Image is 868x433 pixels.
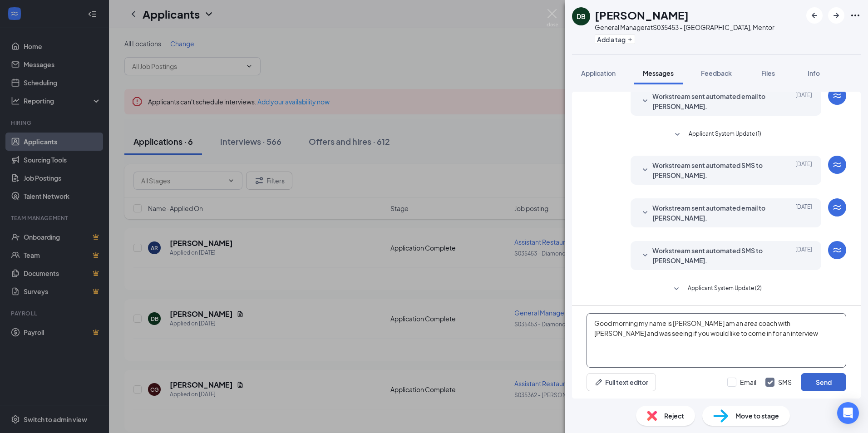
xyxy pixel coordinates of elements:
[643,69,674,77] span: Messages
[795,160,812,180] span: [DATE]
[809,10,820,21] svg: ArrowLeftNew
[640,250,651,261] svg: SmallChevronDown
[640,207,651,218] svg: SmallChevronDown
[689,129,761,140] span: Applicant System Update (1)
[595,23,774,32] div: General Manager at S035453 - [GEOGRAPHIC_DATA], Mentor
[795,91,812,111] span: [DATE]
[850,10,861,21] svg: Ellipses
[832,202,843,213] svg: WorkstreamLogo
[640,96,651,107] svg: SmallChevronDown
[652,160,771,180] span: Workstream sent automated SMS to [PERSON_NAME].
[761,69,775,77] span: Files
[735,411,779,421] span: Move to stage
[640,165,651,176] svg: SmallChevronDown
[837,402,859,424] div: Open Intercom Messenger
[577,12,586,21] div: DB
[581,69,616,77] span: Application
[701,69,732,77] span: Feedback
[795,246,812,266] span: [DATE]
[808,69,820,77] span: Info
[671,284,762,295] button: SmallChevronDownApplicant System Update (2)
[595,34,635,44] button: PlusAdd a tag
[652,246,771,266] span: Workstream sent automated SMS to [PERSON_NAME].
[688,284,762,295] span: Applicant System Update (2)
[652,203,771,223] span: Workstream sent automated email to [PERSON_NAME].
[595,7,689,23] h1: [PERSON_NAME]
[672,129,683,140] svg: SmallChevronDown
[594,378,603,387] svg: Pen
[832,90,843,101] svg: WorkstreamLogo
[832,159,843,170] svg: WorkstreamLogo
[801,373,846,391] button: Send
[832,245,843,256] svg: WorkstreamLogo
[672,129,761,140] button: SmallChevronDownApplicant System Update (1)
[587,373,656,391] button: Full text editorPen
[795,203,812,223] span: [DATE]
[627,37,633,42] svg: Plus
[664,411,684,421] span: Reject
[671,284,682,295] svg: SmallChevronDown
[587,313,846,368] textarea: Good morning my name is [PERSON_NAME] am an area coach with [PERSON_NAME] and was seeing if you w...
[806,7,823,24] button: ArrowLeftNew
[828,7,844,24] button: ArrowRight
[652,91,771,111] span: Workstream sent automated email to [PERSON_NAME].
[831,10,842,21] svg: ArrowRight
